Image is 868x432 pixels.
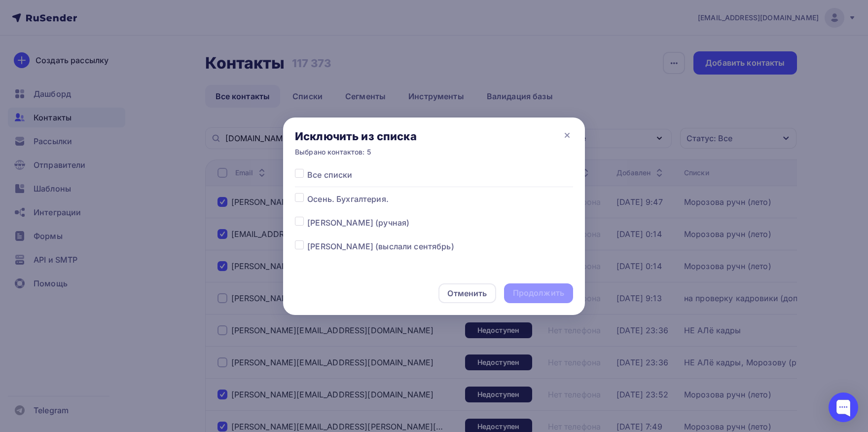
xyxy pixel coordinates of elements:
div: Выбрано контактов: 5 [295,147,417,157]
div: Отменить [447,287,487,299]
span: Осень. Бухгалтерия. [307,193,389,205]
span: Все списки [307,169,352,181]
span: [PERSON_NAME] (выслали сентябрь) [307,240,454,252]
div: Исключить из списка [295,129,417,143]
span: [PERSON_NAME] (ручная) [307,217,409,229]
